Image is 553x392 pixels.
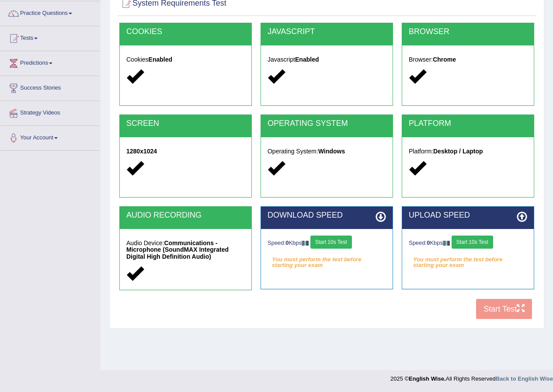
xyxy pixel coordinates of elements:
strong: Communications - Microphone (SoundMAX Integrated Digital High Definition Audio) [126,239,229,260]
div: 2025 © All Rights Reserved [390,370,553,383]
h5: Platform: [409,148,527,155]
a: Tests [0,26,100,48]
strong: English Wise. [409,375,445,382]
strong: Desktop / Laptop [433,148,483,155]
h2: SCREEN [126,119,245,128]
a: Success Stories [0,76,100,98]
h5: Cookies [126,56,245,63]
img: ajax-loader-fb-connection.gif [443,241,450,246]
a: Predictions [0,51,100,73]
div: Speed: Kbps [409,236,527,251]
a: Your Account [0,126,100,148]
strong: 0 [427,239,430,246]
em: You must perform the test before starting your exam [268,253,386,266]
strong: Enabled [295,56,319,63]
strong: Windows [318,148,345,155]
button: Start 10s Test [310,236,352,249]
div: Speed: Kbps [268,236,386,251]
h5: Browser: [409,56,527,63]
h2: JAVASCRIPT [268,28,386,36]
h2: BROWSER [409,28,527,36]
a: Back to English Wise [496,375,553,382]
strong: Chrome [433,56,456,63]
a: Strategy Videos [0,101,100,123]
em: You must perform the test before starting your exam [409,253,527,266]
img: ajax-loader-fb-connection.gif [302,241,309,246]
strong: 1280x1024 [126,148,157,155]
h5: Audio Device: [126,240,245,260]
h2: COOKIES [126,28,245,36]
h2: UPLOAD SPEED [409,211,527,220]
h2: OPERATING SYSTEM [268,119,386,128]
h5: Javascript [268,56,386,63]
h2: PLATFORM [409,119,527,128]
h2: AUDIO RECORDING [126,211,245,220]
h2: DOWNLOAD SPEED [268,211,386,220]
a: Practice Questions [0,1,100,23]
button: Start 10s Test [452,236,493,249]
strong: 0 [285,239,289,246]
h5: Operating System: [268,148,386,155]
strong: Enabled [149,56,172,63]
